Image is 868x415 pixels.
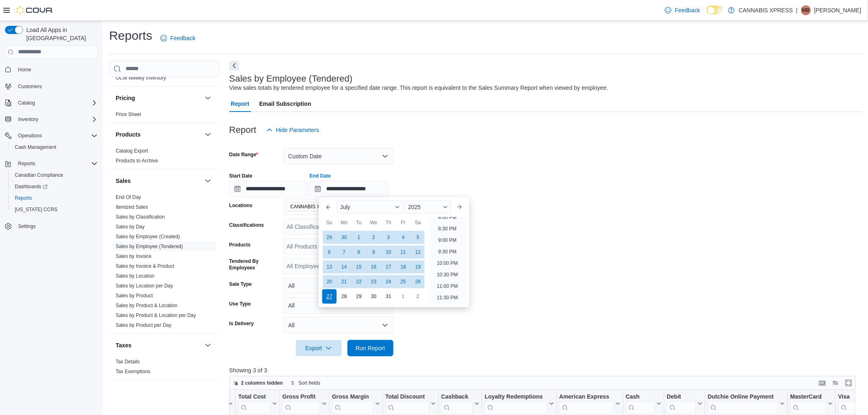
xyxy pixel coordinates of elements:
label: Date Range [229,151,258,158]
a: Sales by Product per Day [116,322,171,328]
a: Sales by Invoice & Product [116,263,174,269]
label: Is Delivery [229,320,254,327]
div: Maggie Baillargeon [801,5,811,15]
a: Customers [15,82,45,91]
button: Catalog [15,98,38,108]
li: 11:30 PM [434,293,461,303]
input: Dark Mode [707,6,724,14]
div: day-14 [338,260,351,274]
li: 8:00 PM [435,212,460,222]
button: Operations [2,130,101,141]
button: Hide Parameters [263,122,322,138]
a: Reports [11,193,35,203]
div: day-24 [382,275,395,288]
button: Reports [2,158,101,169]
span: Hide Parameters [276,126,319,134]
span: 2 columns hidden [241,380,283,386]
a: Feedback [157,30,199,46]
span: Feedback [170,34,195,42]
button: Next [229,61,239,71]
button: Pricing [203,93,213,103]
span: Tax Details [116,358,140,365]
div: Total Discount [386,393,429,401]
span: Sales by Invoice & Product [116,263,174,269]
button: Enter fullscreen [844,378,854,388]
div: Cash [626,393,655,401]
span: Run Report [356,344,385,352]
div: day-5 [411,231,425,244]
div: day-13 [323,260,336,274]
div: day-21 [338,275,351,288]
label: Tendered By Employees [229,258,280,271]
div: day-1 [397,290,410,303]
div: July, 2025 [322,230,425,304]
input: Press the down key to open a popover containing a calendar. [229,181,308,197]
span: End Of Day [116,194,141,201]
div: day-2 [411,290,425,303]
span: Settings [18,223,36,230]
button: Canadian Compliance [8,169,101,181]
label: Start Date [229,173,253,179]
span: Sort fields [299,380,320,386]
a: Tax Exemptions [116,369,151,374]
h3: Sales [116,177,131,185]
button: Reports [8,192,101,204]
span: Canadian Compliance [15,172,63,178]
span: Reports [15,195,32,201]
span: Feedback [675,6,700,14]
div: Tu [352,216,365,229]
h3: Products [116,130,141,139]
div: day-29 [323,231,336,244]
button: Gross Margin [332,393,380,414]
span: Reports [15,159,98,169]
span: Sales by Product & Location per Day [116,312,196,319]
span: Sales by Classification [116,214,165,220]
button: Taxes [203,340,213,350]
a: Feedback [662,2,703,18]
a: Sales by Invoice [116,253,151,259]
div: Cashback [441,393,473,414]
a: Itemized Sales [116,204,148,210]
div: day-23 [367,275,380,288]
div: View sales totals by tendered employee for a specified date range. This report is equivalent to t... [229,84,608,92]
div: day-18 [397,260,410,274]
button: Sales [203,176,213,186]
span: Reports [11,193,98,203]
span: Dashboards [15,183,48,190]
button: Keyboard shortcuts [818,378,827,388]
span: Catalog [18,100,35,106]
div: day-8 [352,246,365,259]
label: Classifications [229,222,264,228]
div: Total Discount [386,393,429,414]
a: Sales by Employee (Created) [116,234,180,239]
button: Products [116,130,201,139]
div: Dutchie Online Payment [708,393,779,414]
button: Custom Date [283,148,393,164]
span: Cash Management [11,142,98,152]
li: 10:00 PM [434,258,461,268]
div: Gross Margin [332,393,373,401]
span: Customers [18,83,42,90]
label: Products [229,242,251,248]
div: day-19 [411,260,425,274]
span: Sales by Location per Day [116,283,173,289]
div: Cashback [441,393,473,401]
label: Locations [229,202,253,209]
div: day-28 [338,290,351,303]
button: Taxes [116,341,201,349]
a: Price Sheet [116,112,141,117]
button: Inventory [15,114,41,124]
span: Inventory [15,114,98,124]
a: Sales by Classification [116,214,165,220]
button: Cashback [441,393,480,414]
div: day-7 [338,246,351,259]
button: All [283,278,393,294]
div: day-30 [338,231,351,244]
button: Customers [2,80,101,92]
div: Visa [838,393,868,414]
span: Dark Mode [707,14,707,15]
div: Total Cost [238,393,270,414]
button: All [283,297,393,314]
span: Inventory [18,116,38,123]
div: Total Cost [238,393,270,401]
